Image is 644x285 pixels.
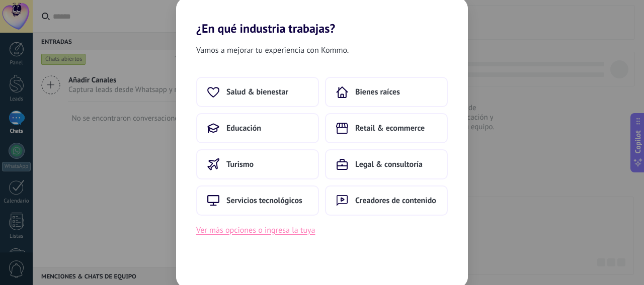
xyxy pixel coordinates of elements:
[196,44,349,57] span: Vamos a mejorar tu experiencia con Kommo.
[325,77,448,107] button: Bienes raíces
[196,77,319,107] button: Salud & bienestar
[196,149,319,179] button: Turismo
[355,159,423,169] span: Legal & consultoría
[355,123,425,133] span: Retail & ecommerce
[325,185,448,216] button: Creadores de contenido
[196,224,315,237] button: Ver más opciones o ingresa la tuya
[226,159,254,169] span: Turismo
[196,185,319,216] button: Servicios tecnológicos
[226,196,302,206] span: Servicios tecnológicos
[325,113,448,143] button: Retail & ecommerce
[196,113,319,143] button: Educación
[355,196,436,206] span: Creadores de contenido
[325,149,448,179] button: Legal & consultoría
[226,87,288,97] span: Salud & bienestar
[355,87,400,97] span: Bienes raíces
[226,123,261,133] span: Educación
